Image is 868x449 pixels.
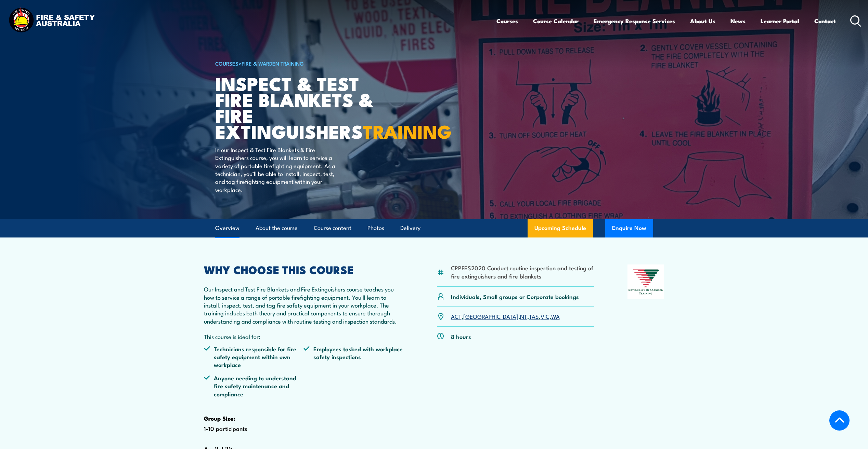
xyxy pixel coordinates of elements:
a: Emergency Response Services [594,12,675,30]
button: Enquire Now [605,219,653,237]
li: Anyone needing to understand fire safety maintenance and compliance [204,374,304,398]
img: Nationally Recognised Training logo. [627,264,664,299]
a: NT [520,312,527,320]
p: 8 hours [451,332,471,340]
p: Our Inspect and Test Fire Blankets and Fire Extinguishers course teaches you how to service a ran... [204,285,404,325]
a: Fire & Warden Training [242,59,304,67]
a: Photos [367,219,384,237]
p: This course is ideal for: [204,332,404,340]
p: , , , , , [451,312,560,320]
p: In our Inspect & Test Fire Blankets & Fire Extinguishers course, you will learn to service a vari... [215,146,340,193]
li: Technicians responsible for fire safety equipment within own workplace [204,345,304,369]
a: [GEOGRAPHIC_DATA] [463,312,518,320]
a: About the course [256,219,298,237]
a: Course Calendar [533,12,579,30]
a: COURSES [215,59,238,67]
a: Delivery [400,219,420,237]
a: VIC [541,312,549,320]
strong: Group Size: [204,414,235,423]
li: CPPFES2020 Conduct routine inspection and testing of fire extinguishers and fire blankets [451,264,594,280]
a: Courses [496,12,518,30]
a: Upcoming Schedule [528,219,593,237]
a: TAS [529,312,539,320]
h1: Inspect & Test Fire Blankets & Fire Extinguishers [215,75,384,139]
a: Course content [314,219,351,237]
h2: WHY CHOOSE THIS COURSE [204,264,404,274]
a: News [730,12,746,30]
a: Overview [215,219,239,237]
strong: TRAINING [363,117,452,145]
a: About Us [690,12,715,30]
a: WA [551,312,560,320]
a: Contact [814,12,836,30]
li: Employees tasked with workplace safety inspections [303,345,403,369]
a: ACT [451,312,462,320]
p: Individuals, Small groups or Corporate bookings [451,292,579,300]
a: Learner Portal [761,12,799,30]
h6: > [215,59,384,67]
